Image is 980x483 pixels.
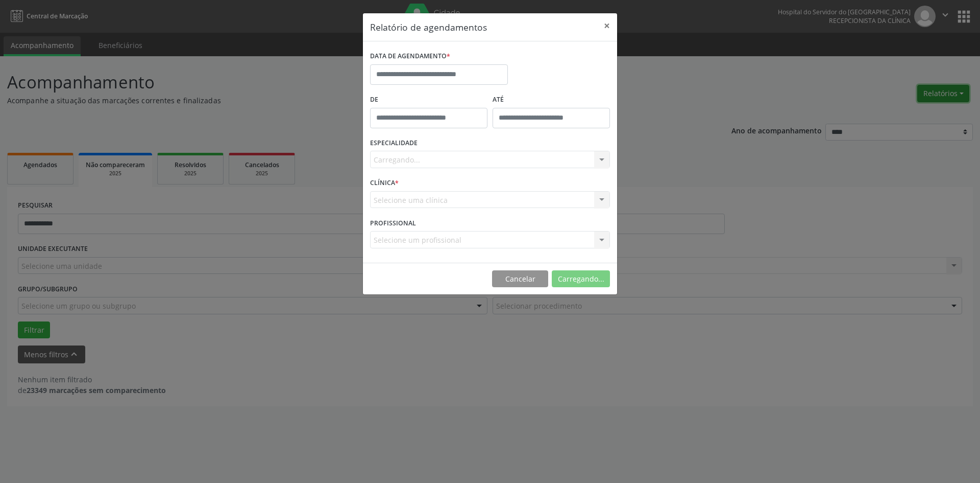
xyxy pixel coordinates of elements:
[370,49,450,64] label: DATA DE AGENDAMENTO
[370,92,487,108] label: De
[493,92,610,108] label: ATÉ
[597,13,617,38] button: Close
[370,215,416,231] label: PROFISSIONAL
[492,270,548,288] button: Cancelar
[552,270,610,288] button: Carregando...
[370,135,418,151] label: ESPECIALIDADE
[370,175,399,191] label: CLÍNICA
[370,20,487,34] h5: Relatório de agendamentos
